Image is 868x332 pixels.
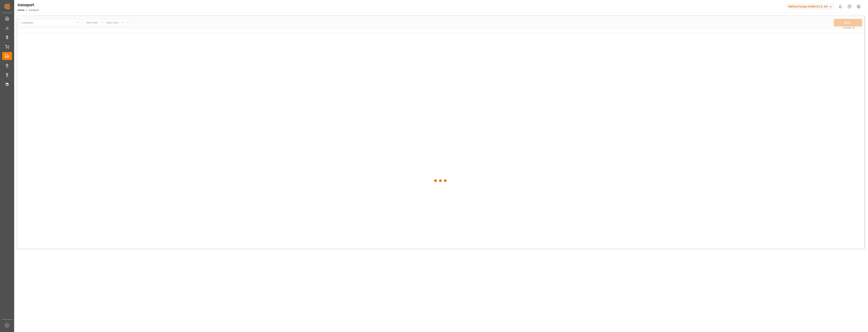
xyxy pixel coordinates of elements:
div: transport [18,2,39,8]
button: Melitta Europa GmbH & Co. KG [787,3,836,10]
button: Help Center [845,2,854,11]
button: show 0 new notifications [836,2,845,11]
a: Home [18,9,24,12]
div: Melitta Europa GmbH & Co. KG [787,4,834,10]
